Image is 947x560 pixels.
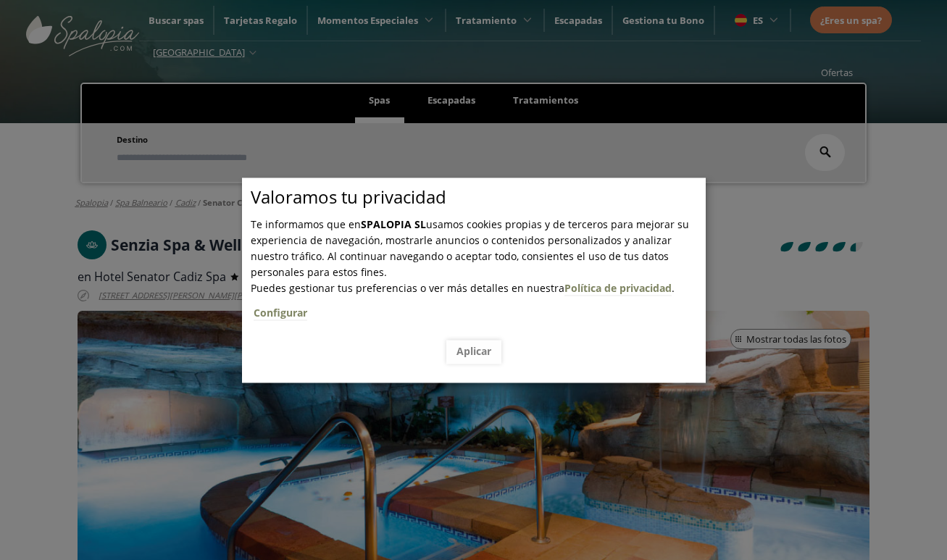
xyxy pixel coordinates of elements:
[254,306,307,320] a: Configurar
[251,189,706,205] p: Valoramos tu privacidad
[361,217,426,231] b: SPALOPIA SL
[251,281,564,295] span: Puedes gestionar tus preferencias o ver más detalles en nuestra
[251,281,706,330] span: .
[446,340,501,364] button: Aplicar
[251,217,689,279] span: Te informamos que en usamos cookies propias y de terceros para mejorar su experiencia de navegaci...
[564,281,672,296] a: Política de privacidad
